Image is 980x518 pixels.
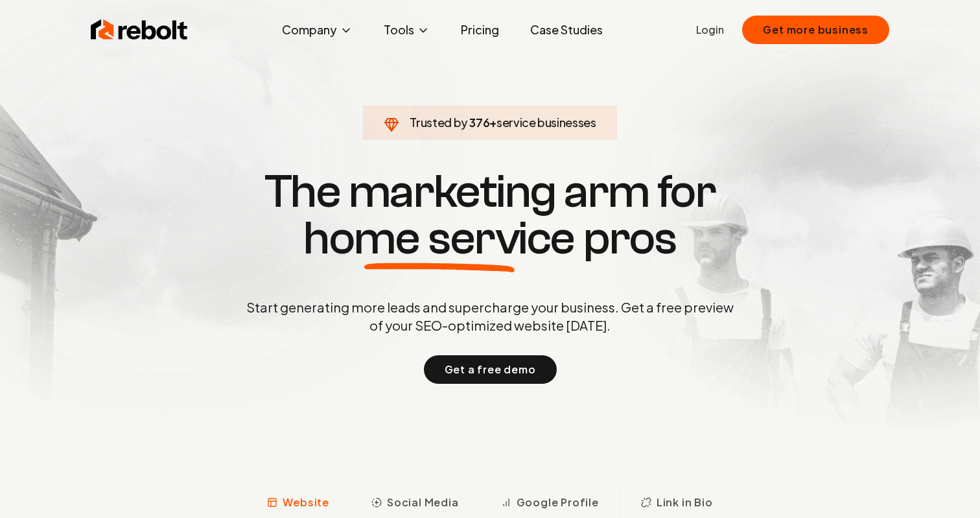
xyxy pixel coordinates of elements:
[517,495,599,510] span: Google Profile
[303,215,575,262] span: home service
[424,355,557,384] button: Get a free demo
[179,169,801,262] h1: The marketing arm for pros
[520,17,613,43] a: Case Studies
[489,115,496,130] span: +
[410,115,467,130] span: Trusted by
[450,17,509,43] a: Pricing
[91,17,188,43] img: Rebolt Logo
[272,17,363,43] button: Company
[657,495,713,510] span: Link in Bio
[742,16,889,44] button: Get more business
[244,298,736,335] p: Start generating more leads and supercharge your business. Get a free preview of your SEO-optimiz...
[283,495,329,510] span: Website
[373,17,440,43] button: Tools
[387,495,459,510] span: Social Media
[496,115,596,130] span: service businesses
[469,113,489,132] span: 376
[696,22,724,38] a: Login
